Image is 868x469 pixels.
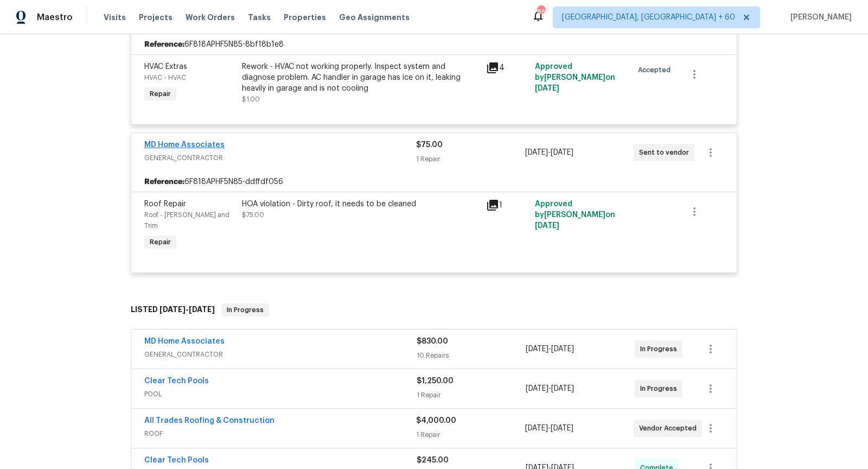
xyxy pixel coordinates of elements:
[535,63,615,92] span: Approved by [PERSON_NAME] on
[186,12,235,23] span: Work Orders
[486,61,528,74] div: 4
[639,423,701,434] span: Vendor Accepted
[144,141,225,149] a: MD Home Associates
[537,7,545,17] div: 866
[417,377,454,385] span: $1,250.00
[525,424,548,432] span: [DATE]
[222,305,268,315] span: In Progress
[144,428,416,439] span: ROOF
[127,293,741,327] div: LISTED [DATE]-[DATE]In Progress
[551,385,574,392] span: [DATE]
[417,390,526,401] div: 1 Repair
[104,12,126,23] span: Visits
[144,389,417,400] span: POOL
[786,12,852,23] span: [PERSON_NAME]
[417,350,526,361] div: 10 Repairs
[526,344,574,354] span: -
[640,383,681,394] span: In Progress
[144,457,209,464] a: Clear Tech Pools
[144,153,416,163] span: GENERAL_CONTRACTOR
[535,200,615,230] span: Approved by [PERSON_NAME] on
[131,303,215,316] h6: LISTED
[144,417,275,424] a: All Trades Roofing & Construction
[417,338,448,345] span: $830.00
[242,199,480,210] div: HOA violation - Dirty roof, it needs to be cleaned
[144,349,417,360] span: GENERAL_CONTRACTOR
[248,14,271,21] span: Tasks
[525,423,573,434] span: -
[144,39,184,50] b: Reference:
[525,149,548,156] span: [DATE]
[640,344,681,354] span: In Progress
[189,306,215,313] span: [DATE]
[416,429,525,440] div: 1 Repair
[144,338,225,345] a: MD Home Associates
[562,12,735,23] span: [GEOGRAPHIC_DATA], [GEOGRAPHIC_DATA] + 60
[551,424,573,432] span: [DATE]
[525,147,573,158] span: -
[159,306,215,313] span: -
[284,12,326,23] span: Properties
[144,74,186,81] span: HVAC - HVAC
[416,417,456,424] span: $4,000.00
[144,377,209,385] a: Clear Tech Pools
[535,85,559,92] span: [DATE]
[416,141,443,149] span: $75.00
[551,345,574,353] span: [DATE]
[242,212,264,218] span: $75.00
[242,96,260,103] span: $1.00
[37,12,73,23] span: Maestro
[139,12,173,23] span: Projects
[145,237,175,248] span: Repair
[535,222,559,230] span: [DATE]
[144,200,186,208] span: Roof Repair
[526,385,548,392] span: [DATE]
[131,172,737,192] div: 6F818APHF5N85-ddffdf056
[639,147,693,158] span: Sent to vendor
[144,212,229,229] span: Roof - [PERSON_NAME] and Trim
[417,457,449,464] span: $245.00
[144,176,184,187] b: Reference:
[486,199,528,212] div: 1
[131,35,737,54] div: 6F818APHF5N85-8bf18b1e8
[551,149,573,156] span: [DATE]
[242,61,480,94] div: Rework - HVAC not working properly. Inspect system and diagnose problem. AC handler in garage has...
[638,65,675,75] span: Accepted
[526,345,548,353] span: [DATE]
[526,383,574,394] span: -
[145,88,175,99] span: Repair
[144,63,187,71] span: HVAC Extras
[159,306,186,313] span: [DATE]
[339,12,410,23] span: Geo Assignments
[416,154,525,164] div: 1 Repair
